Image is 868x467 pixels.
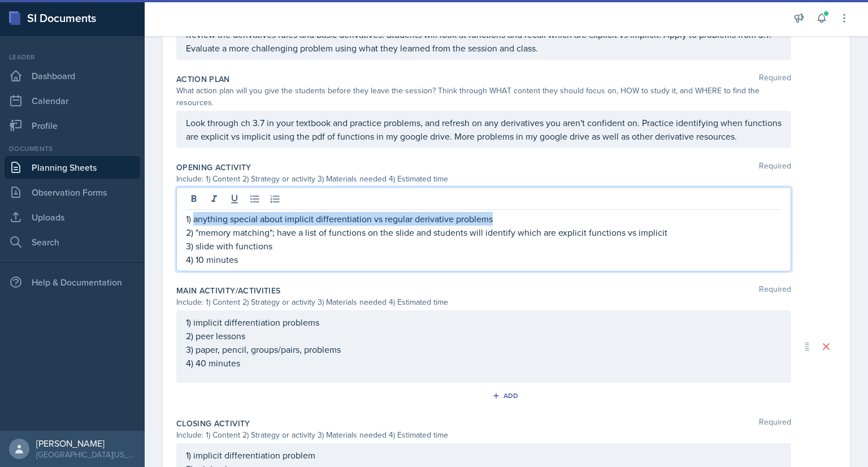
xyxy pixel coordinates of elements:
label: Opening Activity [176,162,251,173]
p: 3) slide with functions [186,239,782,253]
span: Required [759,73,791,85]
a: Search [5,231,140,253]
div: Help & Documentation [5,271,140,293]
button: Add [488,387,525,404]
p: Review the derivatives rules and basic derivatives. Students will look at functions and recall wh... [186,28,782,55]
div: Include: 1) Content 2) Strategy or activity 3) Materials needed 4) Estimated time [176,173,791,185]
a: Planning Sheets [5,156,140,179]
div: Include: 1) Content 2) Strategy or activity 3) Materials needed 4) Estimated time [176,429,791,441]
a: Calendar [5,89,140,112]
a: Uploads [5,206,140,228]
p: 1) implicit differentiation problems [186,315,782,329]
div: Include: 1) Content 2) Strategy or activity 3) Materials needed 4) Estimated time [176,296,791,308]
div: [GEOGRAPHIC_DATA][US_STATE] in [GEOGRAPHIC_DATA] [36,449,136,460]
div: Leader [5,52,140,62]
p: 1) implicit differentiation problem [186,448,782,462]
div: [PERSON_NAME] [36,438,136,449]
p: 2) "memory matching"; have a list of functions on the slide and students will identify which are ... [186,226,782,239]
p: 1) anything special about implicit differentiation vs regular derivative problems [186,212,782,226]
p: Look through ch 3.7 in your textbook and practice problems, and refresh on any derivatives you ar... [186,116,782,143]
span: Required [759,162,791,173]
a: Dashboard [5,64,140,87]
p: 4) 10 minutes [186,253,782,266]
label: Closing Activity [176,418,250,429]
p: 4) 40 minutes [186,356,782,370]
p: 2) peer lessons [186,329,782,343]
span: Required [759,285,791,296]
p: 3) paper, pencil, groups/pairs, problems [186,343,782,356]
a: Observation Forms [5,181,140,204]
span: Required [759,418,791,429]
a: Profile [5,114,140,137]
label: Action Plan [176,73,230,85]
label: Main Activity/Activities [176,285,280,296]
div: What action plan will you give the students before they leave the session? Think through WHAT con... [176,85,791,109]
div: Documents [5,144,140,154]
div: Add [494,391,519,400]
